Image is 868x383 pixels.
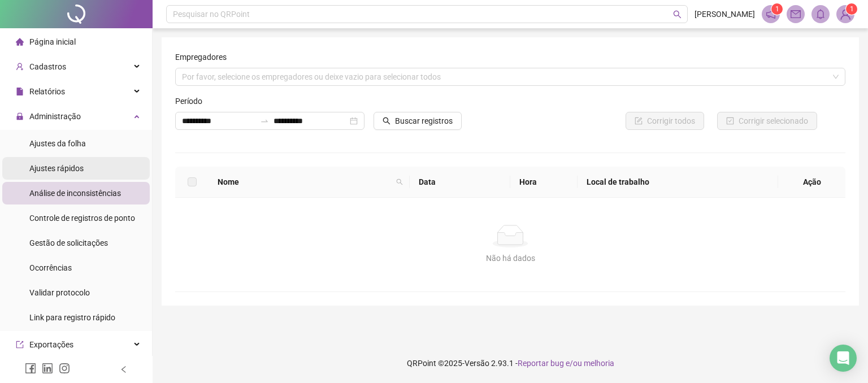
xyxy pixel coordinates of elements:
[29,164,84,173] span: Ajustes rápidos
[16,38,24,46] span: home
[695,8,755,20] span: [PERSON_NAME]
[29,139,86,148] span: Ajustes da folha
[218,176,392,188] span: Nome
[120,365,128,373] span: left
[830,345,857,372] div: Open Intercom Messenger
[673,10,682,19] span: search
[260,116,269,125] span: to
[395,115,453,127] span: Buscar registros
[837,6,854,23] img: 94562
[396,179,403,185] span: search
[846,3,857,15] sup: Atualize o seu contato no menu Meus Dados
[410,167,510,198] th: Data
[29,288,90,297] span: Validar protocolo
[29,112,81,121] span: Administração
[29,238,108,247] span: Gestão de solicitações
[29,62,66,71] span: Cadastros
[374,112,462,130] button: Buscar registros
[29,37,76,46] span: Página inicial
[16,112,24,120] span: lock
[153,343,868,383] footer: QRPoint © 2025 - 2.93.1 -
[16,341,24,349] span: export
[189,252,832,264] div: Não há dados
[29,87,65,96] span: Relatórios
[175,51,234,63] label: Empregadores
[771,3,783,15] sup: 1
[59,363,70,374] span: instagram
[16,88,24,95] span: file
[29,214,135,223] span: Controle de registros de ponto
[42,363,53,374] span: linkedin
[383,117,390,125] span: search
[29,340,73,349] span: Exportações
[766,9,776,19] span: notification
[25,363,36,374] span: facebook
[717,112,817,130] button: Corrigir selecionado
[518,359,614,368] span: Reportar bug e/ou melhoria
[16,63,24,71] span: user-add
[775,5,779,13] span: 1
[787,176,836,188] div: Ação
[394,173,405,190] span: search
[260,116,269,125] span: swap-right
[815,9,826,19] span: bell
[850,5,854,13] span: 1
[175,95,210,107] label: Período
[791,9,801,19] span: mail
[626,112,704,130] button: Corrigir todos
[29,313,115,322] span: Link para registro rápido
[29,189,121,198] span: Análise de inconsistências
[510,167,578,198] th: Hora
[29,263,72,272] span: Ocorrências
[465,359,489,368] span: Versão
[578,167,779,198] th: Local de trabalho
